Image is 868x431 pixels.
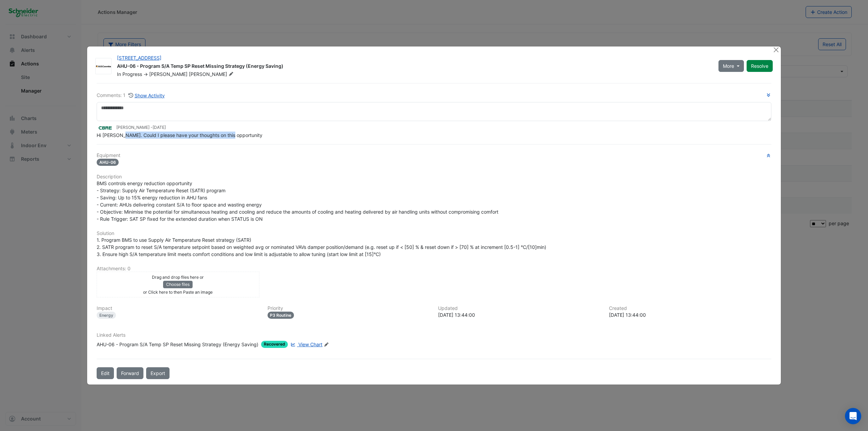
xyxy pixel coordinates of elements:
[152,275,204,280] small: Drag and drop files here or
[747,60,773,72] button: Resolve
[116,124,166,131] small: [PERSON_NAME] -
[97,266,771,272] h6: Attachments: 0
[189,71,235,78] span: [PERSON_NAME]
[723,62,734,70] span: More
[97,92,165,99] div: Comments: 1
[97,132,262,138] span: Hi [PERSON_NAME]. Could I please have your thoughts on this opportunity
[97,231,771,236] h6: Solution
[153,125,166,130] span: 2025-10-09 13:44:00
[772,46,780,54] button: Close
[117,71,142,77] span: In Progress
[438,311,601,318] div: [DATE] 13:44:00
[845,408,861,424] div: Open Intercom Messenger
[146,367,170,379] a: Export
[97,237,546,257] span: 1. Program BMS to use Supply Air Temperature Reset strategy (SATR) 2. SATR program to reset S/A t...
[268,306,430,311] h6: Priority
[97,159,119,166] span: AHU-06
[149,71,188,77] span: [PERSON_NAME]
[718,60,744,72] button: More
[143,71,148,77] span: ->
[163,281,193,288] button: Choose files
[609,311,772,318] div: [DATE] 13:44:00
[117,367,143,379] button: Forward
[298,341,322,347] span: View Chart
[268,312,294,319] div: P3 Routine
[143,290,213,295] small: or Click here to then Paste an image
[324,342,329,347] fa-icon: Edit Linked Alerts
[117,55,161,61] a: [STREET_ADDRESS]
[97,312,116,319] div: Energy
[96,63,111,70] img: AG Coombs
[438,306,601,311] h6: Updated
[97,341,258,348] div: AHU-06 - Program S/A Temp SP Reset Missing Strategy (Energy Saving)
[97,306,259,311] h6: Impact
[97,174,771,180] h6: Description
[609,306,772,311] h6: Created
[97,124,114,132] img: CBRE Charter Hall
[117,63,710,71] div: AHU-06 - Program S/A Temp SP Reset Missing Strategy (Energy Saving)
[97,180,498,222] span: BMS controls energy reduction opportunity - Strategy: Supply Air Temperature Reset (SATR) program...
[128,92,165,99] button: Show Activity
[97,367,114,379] button: Edit
[97,153,771,158] h6: Equipment
[289,341,322,348] a: View Chart
[261,341,288,348] span: Recovered
[97,332,771,338] h6: Linked Alerts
